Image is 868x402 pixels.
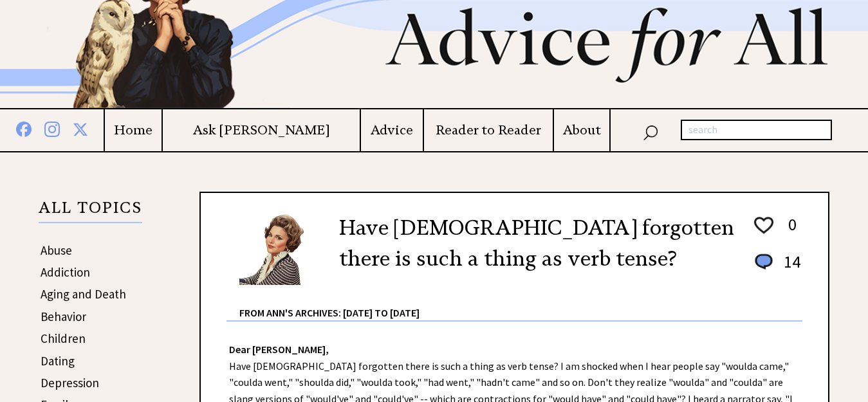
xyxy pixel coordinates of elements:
[777,251,801,285] td: 14
[752,251,775,272] img: message_round%201.png
[339,212,741,274] h2: Have [DEMOGRAPHIC_DATA] forgotten there is such a thing as verb tense?
[424,122,553,138] a: Reader to Reader
[239,286,802,320] div: From Ann's Archives: [DATE] to [DATE]
[41,264,90,280] a: Addiction
[41,242,72,258] a: Abuse
[105,122,161,138] a: Home
[777,214,801,250] td: 0
[361,122,423,138] a: Advice
[41,309,86,324] a: Behavior
[643,122,658,141] img: search_nav.png
[44,119,60,137] img: instagram%20blue.png
[752,214,775,237] img: heart_outline%201.png
[41,375,99,390] a: Depression
[73,120,88,137] img: x%20blue.png
[239,212,320,285] img: Ann6%20v2%20small.png
[41,331,86,346] a: Children
[681,120,832,140] input: search
[39,201,142,223] p: ALL TOPICS
[41,286,126,302] a: Aging and Death
[16,119,32,137] img: facebook%20blue.png
[163,122,360,138] a: Ask [PERSON_NAME]
[554,122,609,138] a: About
[229,343,329,356] strong: Dear [PERSON_NAME],
[41,353,75,369] a: Dating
